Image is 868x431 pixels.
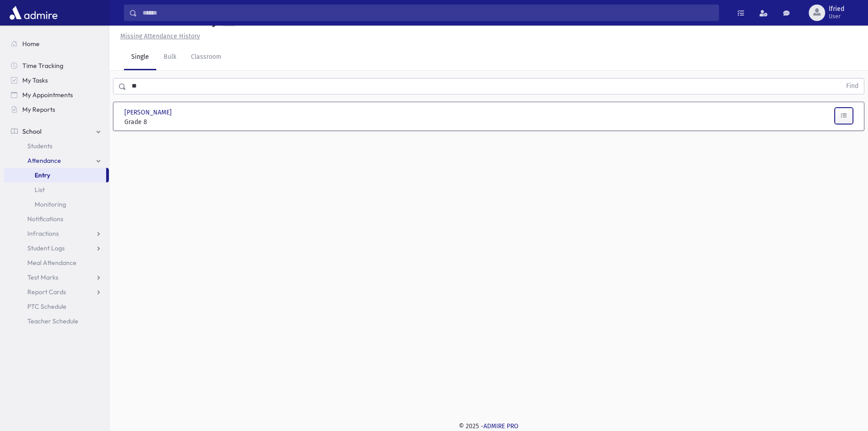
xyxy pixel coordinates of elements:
[4,153,109,168] a: Attendance
[27,142,52,150] span: Students
[4,168,106,182] a: Entry
[4,255,109,270] a: Meal Attendance
[22,91,73,99] span: My Appointments
[4,285,109,299] a: Report Cards
[124,421,853,431] div: © 2025 -
[4,197,109,212] a: Monitoring
[156,45,184,70] a: Bulk
[27,244,65,252] span: Student Logs
[22,62,63,70] span: Time Tracking
[4,124,109,139] a: School
[27,156,61,165] span: Attendance
[841,78,864,94] button: Find
[22,105,55,114] span: My Reports
[27,259,77,267] span: Meal Attendance
[27,288,66,296] span: Report Cards
[22,76,48,84] span: My Tasks
[22,40,40,48] span: Home
[117,32,200,40] a: Missing Attendance History
[4,270,109,285] a: Test Marks
[124,45,156,70] a: Single
[27,273,58,281] span: Test Marks
[120,32,200,40] u: Missing Attendance History
[27,317,78,325] span: Teacher Schedule
[4,139,109,153] a: Students
[124,117,238,127] span: Grade 8
[22,127,41,135] span: School
[4,36,109,51] a: Home
[4,299,109,314] a: PTC Schedule
[27,215,63,223] span: Notifications
[27,302,67,311] span: PTC Schedule
[4,226,109,241] a: Infractions
[4,58,109,73] a: Time Tracking
[35,171,50,179] span: Entry
[4,212,109,226] a: Notifications
[4,88,109,102] a: My Appointments
[4,314,109,328] a: Teacher Schedule
[27,229,59,238] span: Infractions
[7,4,60,22] img: AdmirePro
[829,5,844,13] span: lfried
[4,182,109,197] a: List
[184,45,229,70] a: Classroom
[4,73,109,88] a: My Tasks
[829,13,844,20] span: User
[137,5,719,21] input: Search
[35,200,66,208] span: Monitoring
[4,241,109,255] a: Student Logs
[124,108,174,117] span: [PERSON_NAME]
[4,102,109,117] a: My Reports
[35,186,45,194] span: List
